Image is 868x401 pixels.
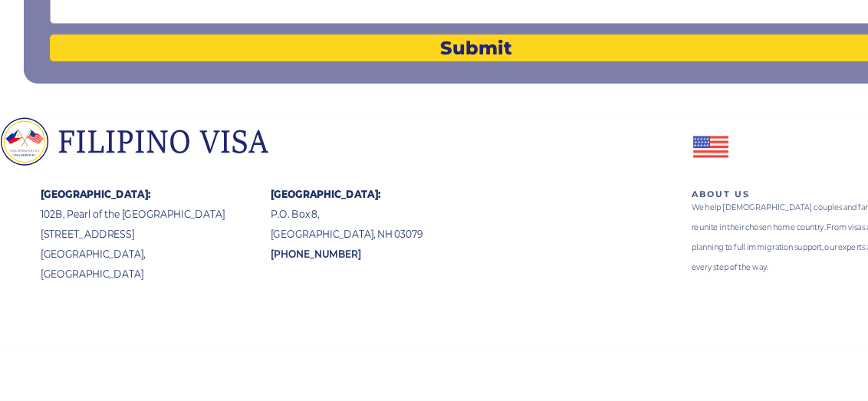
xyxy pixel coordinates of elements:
span: [PHONE_NUMBER] [271,247,361,261]
span: P.O. Box 8, [GEOGRAPHIC_DATA], NH 03079 [271,207,423,241]
span: [GEOGRAPHIC_DATA]: [41,187,151,201]
span: 102B, Pearl of the [GEOGRAPHIC_DATA] [STREET_ADDRESS] [GEOGRAPHIC_DATA], [GEOGRAPHIC_DATA] [41,207,225,281]
span: ABOUT US [692,189,750,199]
span: [GEOGRAPHIC_DATA]: [271,187,381,201]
